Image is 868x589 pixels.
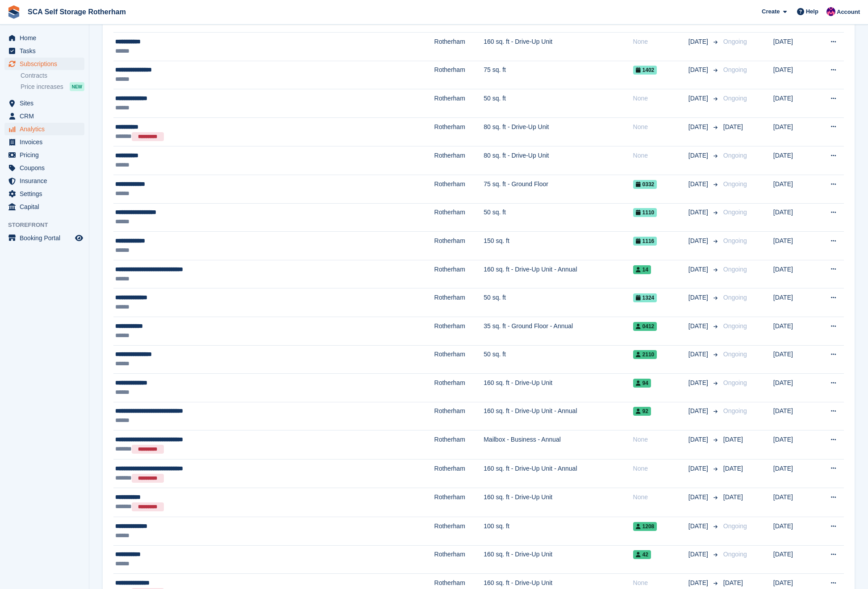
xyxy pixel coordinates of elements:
span: 0332 [633,180,657,189]
td: Rotherham [434,232,484,260]
td: 50 sq. ft [484,345,633,374]
span: Sites [20,97,73,109]
span: [DATE] [689,350,710,359]
td: [DATE] [773,459,814,488]
span: Ongoing [723,95,747,102]
span: Ongoing [723,209,747,216]
span: 14 [633,265,651,274]
span: [DATE] [689,37,710,46]
span: [DATE] [689,578,710,588]
span: Booking Portal [20,232,73,244]
td: Rotherham [434,146,484,175]
span: 42 [633,550,651,559]
span: Home [20,32,73,44]
td: [DATE] [773,430,814,460]
td: Rotherham [434,117,484,146]
div: None [633,435,689,444]
span: [DATE] [723,436,743,443]
td: 50 sq. ft [484,203,633,232]
span: [DATE] [689,435,710,444]
span: [DATE] [723,493,743,501]
span: Ongoing [723,551,747,558]
span: Coupons [20,162,73,174]
td: Rotherham [434,175,484,203]
td: [DATE] [773,374,814,402]
span: [DATE] [689,322,710,331]
a: menu [4,123,84,135]
div: None [633,37,689,46]
td: Rotherham [434,317,484,345]
td: [DATE] [773,260,814,288]
span: 1110 [633,208,657,217]
span: 1116 [633,237,657,246]
td: [DATE] [773,288,814,317]
div: None [633,464,689,473]
span: Insurance [20,175,73,187]
span: [DATE] [723,465,743,472]
span: Capital [20,201,73,213]
span: Account [837,8,860,17]
td: Rotherham [434,260,484,288]
span: [DATE] [689,180,710,189]
span: 1324 [633,293,657,302]
a: menu [4,110,84,122]
a: menu [4,232,84,244]
td: [DATE] [773,117,814,146]
td: [DATE] [773,345,814,374]
td: [DATE] [773,61,814,89]
td: Rotherham [434,32,484,61]
span: [DATE] [689,293,710,302]
td: Rotherham [434,488,484,517]
img: stora-icon-8386f47178a22dfd0bd8f6a31ec36ba5ce8667c1dd55bd0f319d3a0aa187defe.svg [7,5,21,19]
td: 75 sq. ft - Ground Floor [484,175,633,203]
span: Tasks [20,45,73,57]
td: 50 sq. ft [484,288,633,317]
a: menu [4,149,84,161]
a: menu [4,162,84,174]
div: None [633,578,689,588]
td: [DATE] [773,545,814,574]
span: 1402 [633,66,657,75]
a: Preview store [74,233,84,243]
span: CRM [20,110,73,122]
span: [DATE] [723,579,743,586]
span: Ongoing [723,152,747,159]
span: Ongoing [723,351,747,358]
td: Rotherham [434,89,484,118]
td: [DATE] [773,317,814,345]
div: None [633,151,689,160]
td: [DATE] [773,517,814,546]
span: 0412 [633,322,657,331]
td: 160 sq. ft - Drive-Up Unit [484,545,633,574]
span: Ongoing [723,407,747,414]
span: Analytics [20,123,73,135]
a: menu [4,188,84,200]
td: 160 sq. ft - Drive-Up Unit [484,32,633,61]
span: Ongoing [723,522,747,530]
span: Ongoing [723,66,747,73]
td: 160 sq. ft - Drive-Up Unit [484,374,633,402]
img: Sam Chapman [826,7,835,16]
td: 100 sq. ft [484,517,633,546]
td: 75 sq. ft [484,61,633,89]
a: menu [4,32,84,44]
span: [DATE] [689,522,710,531]
td: Rotherham [434,430,484,460]
td: 80 sq. ft - Drive-Up Unit [484,117,633,146]
td: 35 sq. ft - Ground Floor - Annual [484,317,633,345]
a: menu [4,136,84,148]
a: SCA Self Storage Rotherham [24,4,129,19]
span: Subscriptions [20,58,73,70]
span: 94 [633,379,651,388]
span: [DATE] [689,94,710,103]
span: Ongoing [723,180,747,188]
span: Ongoing [723,379,747,386]
span: 1208 [633,522,657,531]
td: [DATE] [773,175,814,203]
span: [DATE] [689,265,710,274]
div: NEW [70,82,84,91]
span: [DATE] [689,550,710,559]
td: 150 sq. ft [484,232,633,260]
span: Ongoing [723,322,747,330]
td: Rotherham [434,459,484,488]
